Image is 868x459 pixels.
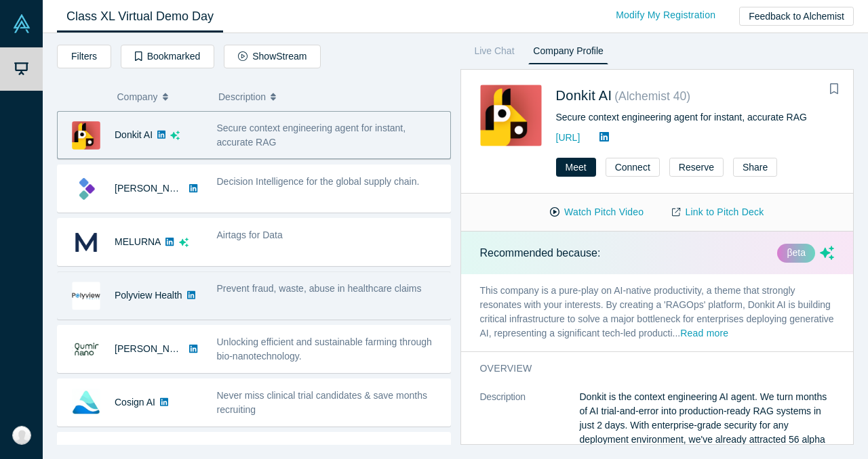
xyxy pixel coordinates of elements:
[680,326,728,342] button: Read more
[115,290,182,301] a: Polyview Health
[217,230,283,240] span: Airtags for Data
[556,132,580,143] a: [URL]
[669,158,724,177] button: Reserve
[658,200,778,224] a: Link to Pitch Deck
[115,236,161,247] a: MELURNA
[217,123,406,148] span: Secure context engineering agent for instant, accurate RAG
[556,88,612,103] a: Donkit AI
[217,443,370,454] span: AI for pharma supply chain reliability
[218,83,441,111] button: Description
[115,183,193,194] a: [PERSON_NAME]
[556,110,835,125] div: Secure context engineering agent for instant, accurate RAG
[12,14,31,33] img: Alchemist Vault Logo
[217,390,427,415] span: Never miss clinical trial candidates & save months recruiting
[825,80,844,99] button: Bookmark
[606,158,660,177] button: Connect
[777,244,815,263] div: βeta
[12,426,31,445] img: Gunjan Mahawar's Account
[170,131,180,140] svg: dsa ai sparkles
[556,158,596,177] button: Meet
[480,362,816,376] h3: overview
[72,389,100,417] img: Cosign AI's Logo
[820,246,834,260] svg: dsa ai sparkles
[57,45,111,68] button: Filters
[217,283,422,294] span: Prevent fraud, waste, abuse in healthcare claims
[57,1,223,32] a: Class XL Virtual Demo Day
[480,245,601,261] p: Recommended because:
[601,3,730,27] a: Modify My Registration
[461,274,854,351] p: This company is a pure-play on AI-native productivity, a theme that strongly resonates with your ...
[121,45,214,68] button: Bookmarked
[117,83,205,111] button: Company
[217,336,432,362] span: Unlocking efficient and sustainable farming through bio-nanotechnology.
[115,397,155,408] a: Cosign AI
[614,89,690,103] small: ( Alchemist 40 )
[733,158,777,177] button: Share
[224,45,321,68] button: ShowStream
[72,335,100,364] img: Qumir Nano's Logo
[470,43,519,64] a: Live Chat
[739,7,854,26] button: Feedback to Alchemist
[72,282,100,310] img: Polyview Health's Logo
[115,343,193,354] a: [PERSON_NAME]
[179,238,189,247] svg: dsa ai sparkles
[117,83,158,111] span: Company
[528,43,608,64] a: Company Profile
[115,129,153,140] a: Donkit AI
[72,228,100,257] img: MELURNA's Logo
[72,121,100,150] img: Donkit AI's Logo
[217,176,420,187] span: Decision Intelligence for the global supply chain.
[480,85,542,146] img: Donkit AI's Logo
[536,200,658,224] button: Watch Pitch Video
[218,83,266,111] span: Description
[72,175,100,203] img: Kimaru AI's Logo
